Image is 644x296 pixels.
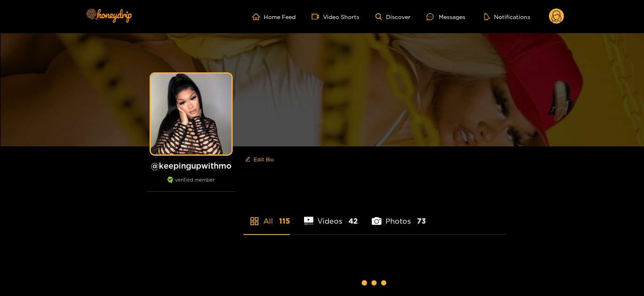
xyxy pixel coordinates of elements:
button: editEdit Bio [244,153,275,166]
span: home [252,13,264,20]
li: Videos [304,198,358,234]
div: verified member [147,177,236,192]
a: Home Feed [252,13,296,20]
span: 42 [348,216,358,226]
button: Notifications [481,13,533,21]
h1: @ keepingupwithmo [147,161,236,171]
span: 115 [279,216,290,226]
span: Edit Bio [254,155,274,163]
span: 73 [417,216,426,226]
li: Photos [372,198,426,234]
span: appstore [250,216,259,226]
li: All [244,198,290,234]
a: Video Shorts [312,13,359,20]
div: Messages [427,12,465,21]
span: edit [245,156,250,163]
a: Discover [375,13,411,20]
span: video-camera [312,13,323,20]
